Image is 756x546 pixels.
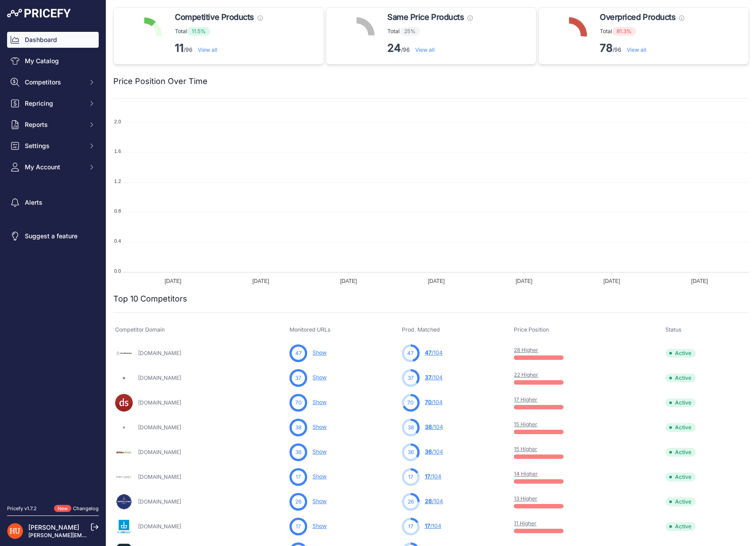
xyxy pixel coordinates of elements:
span: 47 [295,349,302,357]
span: 26 [408,498,414,506]
a: [DOMAIN_NAME] [138,350,181,356]
span: 47 [425,349,432,356]
a: 22 Higher [514,371,538,378]
p: Total [175,27,263,36]
span: Monitored URLs [289,326,331,333]
span: 47 [407,349,414,357]
span: 70 [407,399,414,407]
tspan: [DATE] [252,278,269,284]
tspan: 1.2 [114,179,121,184]
tspan: [DATE] [603,278,620,284]
a: [PERSON_NAME][EMAIL_ADDRESS][DOMAIN_NAME] [28,532,165,538]
span: Price Position [514,326,549,333]
a: Show [312,473,327,480]
a: 11 Higher [514,520,536,527]
span: Prod. Matched [402,326,440,333]
span: 38 [425,424,432,430]
a: [DOMAIN_NAME] [138,374,181,381]
div: Pricefy v1.7.2 [7,505,37,512]
tspan: [DATE] [516,278,532,284]
span: 70 [425,399,432,405]
a: 37/104 [425,374,443,381]
a: My Catalog [7,53,99,69]
span: 70 [295,399,302,407]
a: Changelog [73,505,99,512]
a: Show [312,498,327,504]
span: 17 [425,523,430,529]
tspan: 2.0 [114,119,121,124]
tspan: [DATE] [691,278,708,284]
span: 26 [425,498,432,504]
a: 17/104 [425,473,441,480]
a: Show [312,374,327,381]
a: 15 Higher [514,446,537,452]
a: View all [627,46,646,53]
span: 11.5% [187,27,210,36]
span: New [54,505,71,512]
nav: Sidebar [7,32,99,494]
button: Competitors [7,74,99,90]
tspan: [DATE] [428,278,445,284]
span: Status [665,326,682,333]
a: 13 Higher [514,495,537,502]
button: Settings [7,138,99,154]
strong: 78 [600,42,613,54]
a: 17 Higher [514,396,537,403]
button: My Account [7,159,99,175]
a: 17/104 [425,523,441,529]
a: [DOMAIN_NAME] [138,399,181,406]
span: Competitor Domain [115,326,165,333]
a: 15 Higher [514,421,537,428]
span: Active [665,349,696,358]
h2: Top 10 Competitors [113,293,187,305]
span: Active [665,522,696,531]
tspan: 0.8 [114,208,121,214]
a: Suggest a feature [7,228,99,244]
span: Active [665,448,696,457]
span: 38 [408,424,414,431]
span: 36 [408,448,414,456]
a: View all [198,46,217,53]
p: Total [387,27,473,36]
a: 14 Higher [514,470,538,477]
a: [DOMAIN_NAME] [138,424,181,431]
p: /96 [600,41,684,55]
p: Total [600,27,684,36]
a: [DOMAIN_NAME] [138,473,181,480]
span: My Account [25,163,83,172]
span: 17 [296,473,301,481]
span: Competitive Products [175,11,254,23]
span: Active [665,374,696,382]
span: Active [665,473,696,481]
a: [PERSON_NAME] [28,523,79,531]
a: Show [312,349,327,356]
span: 37 [295,374,301,382]
strong: 24 [387,42,401,54]
a: [DOMAIN_NAME] [138,449,181,455]
a: [DOMAIN_NAME] [138,523,181,530]
a: Show [312,448,327,455]
a: 26/104 [425,498,443,504]
span: Same Price Products [387,11,464,23]
a: Show [312,424,327,430]
span: Active [665,497,696,506]
span: Active [665,398,696,407]
button: Reports [7,117,99,133]
span: Settings [25,141,83,150]
span: Active [665,423,696,432]
tspan: 0.4 [114,238,121,244]
span: 17 [296,523,301,531]
a: 47/104 [425,349,443,356]
strong: 11 [175,42,184,54]
tspan: 0.0 [114,268,121,274]
span: 38 [295,424,301,431]
a: 70/104 [425,399,443,405]
a: 36/104 [425,448,443,455]
span: 37 [408,374,414,382]
img: Pricefy Logo [7,9,71,18]
span: Overpriced Products [600,11,675,23]
a: Dashboard [7,32,99,48]
p: /96 [175,41,263,55]
a: 38/104 [425,424,443,430]
span: 36 [425,448,432,455]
